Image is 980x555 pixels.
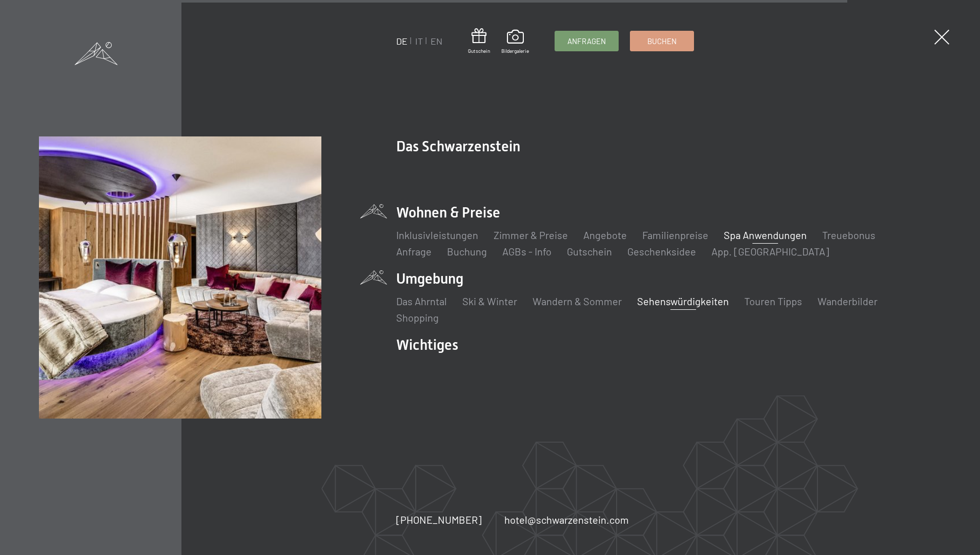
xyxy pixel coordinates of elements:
a: Gutschein [468,28,490,54]
a: Shopping [396,311,439,324]
img: Die Sehenswürdigkeiten im Ahrntal in Südtirol entdecken – hier! [39,136,321,419]
span: Gutschein [468,47,490,54]
a: Zimmer & Preise [494,229,568,241]
a: Buchung [447,245,487,257]
a: Sehenswürdigkeiten [637,295,729,307]
a: Wanderbilder [818,295,877,307]
span: Bildergalerie [501,47,529,54]
a: hotel@schwarzenstein.com [504,512,629,527]
a: Buchen [630,31,693,51]
a: Spa Anwendungen [724,229,807,241]
a: [PHONE_NUMBER] [396,512,482,527]
a: Treuebonus [822,229,875,241]
a: Angebote [583,229,627,241]
a: AGBs - Info [502,245,552,257]
a: Inklusivleistungen [396,229,478,241]
a: IT [415,35,423,47]
a: Wandern & Sommer [533,295,622,307]
a: Gutschein [567,245,612,257]
a: Bildergalerie [501,30,529,54]
a: Das Ahrntal [396,295,447,307]
span: Anfragen [567,36,606,47]
a: Anfrage [396,245,432,257]
a: App. [GEOGRAPHIC_DATA] [711,245,829,257]
a: Familienpreise [642,229,708,241]
a: Geschenksidee [627,245,696,257]
a: Ski & Winter [462,295,517,307]
a: Touren Tipps [744,295,802,307]
span: Buchen [647,36,677,47]
a: DE [396,35,407,47]
a: Anfragen [555,31,618,51]
span: [PHONE_NUMBER] [396,513,482,526]
a: EN [431,35,442,47]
